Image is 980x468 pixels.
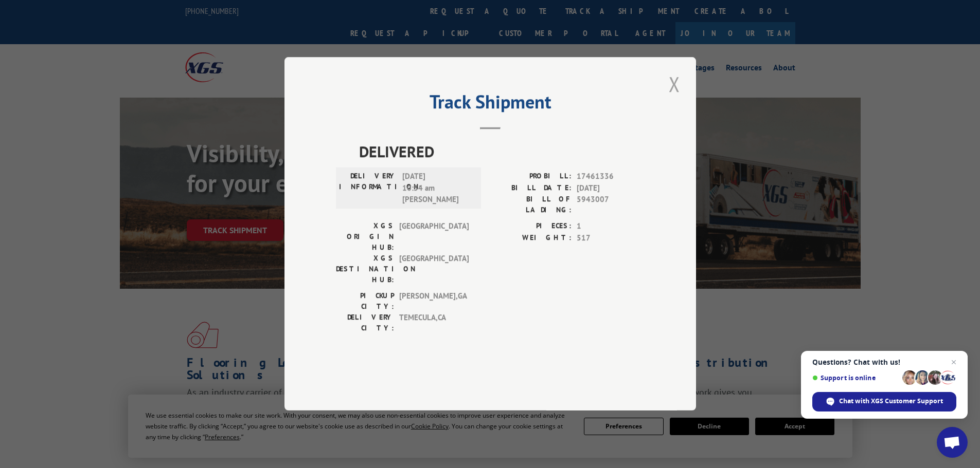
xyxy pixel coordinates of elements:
[812,374,899,382] span: Support is online
[339,171,397,206] label: DELIVERY INFORMATION:
[490,182,572,194] label: BILL DATE:
[490,221,572,233] label: PIECES:
[399,221,469,253] span: [GEOGRAPHIC_DATA]
[577,182,645,194] span: [DATE]
[812,392,956,411] span: Chat with XGS Customer Support
[359,140,645,163] span: DELIVERED
[490,194,572,216] label: BILL OF LADING:
[577,171,645,183] span: 17461336
[399,253,469,286] span: [GEOGRAPHIC_DATA]
[937,427,968,458] a: Open chat
[336,221,394,253] label: XGS ORIGIN HUB:
[490,232,572,244] label: WEIGHT:
[399,291,469,312] span: [PERSON_NAME] , GA
[399,312,469,334] span: TEMECULA , CA
[336,291,394,312] label: PICKUP CITY:
[577,194,645,216] span: 5943007
[839,397,943,406] span: Chat with XGS Customer Support
[336,95,645,114] h2: Track Shipment
[577,232,645,244] span: 517
[666,70,683,98] button: Close modal
[577,221,645,233] span: 1
[402,171,472,206] span: [DATE] 10:54 am [PERSON_NAME]
[490,171,572,183] label: PROBILL:
[336,253,394,286] label: XGS DESTINATION HUB:
[336,312,394,334] label: DELIVERY CITY:
[812,358,956,366] span: Questions? Chat with us!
